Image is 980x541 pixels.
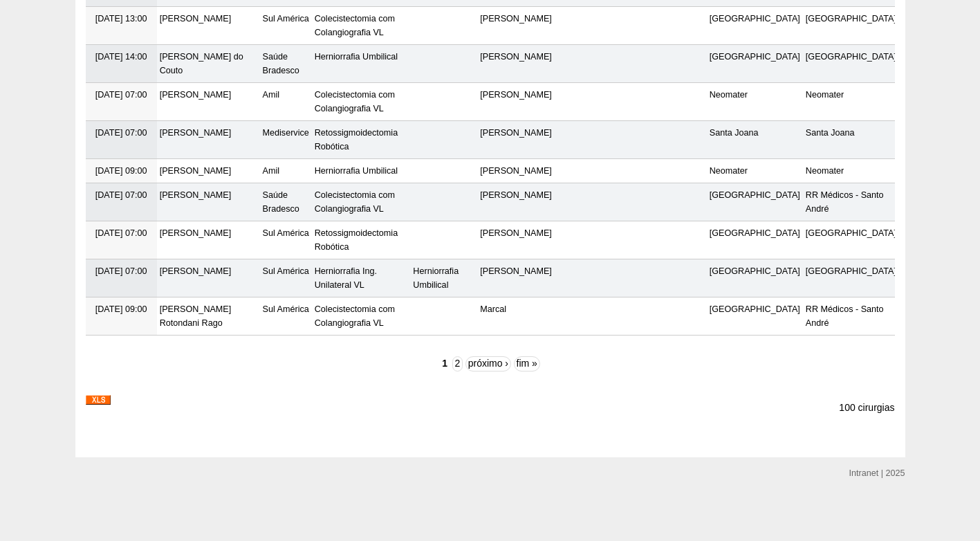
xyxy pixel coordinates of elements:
[260,259,312,297] td: Sul América
[312,121,411,159] td: Retossigmoidectomia Robótica
[477,221,555,259] td: [PERSON_NAME]
[312,297,411,336] td: Colecistectomia com Colangiografia VL
[803,7,899,45] td: [GEOGRAPHIC_DATA]
[95,90,147,100] span: [DATE] 07:00
[157,7,260,45] td: [PERSON_NAME]
[803,83,899,121] td: Neomater
[707,121,803,159] td: Santa Joana
[707,159,803,183] td: Neomater
[477,7,555,45] td: [PERSON_NAME]
[312,259,411,297] td: Herniorrafia Ing. Unilateral VL
[803,221,899,259] td: [GEOGRAPHIC_DATA]
[260,159,312,183] td: Amil
[514,356,540,372] a: fim »
[707,259,803,297] td: [GEOGRAPHIC_DATA]
[312,45,411,83] td: Herniorrafia Umbilical
[312,221,411,259] td: Retossigmoidectomia Robótica
[157,183,260,221] td: [PERSON_NAME]
[707,7,803,45] td: [GEOGRAPHIC_DATA]
[839,401,894,414] p: 100 cirurgias
[260,83,312,121] td: Amil
[312,83,411,121] td: Colecistectomia com Colangiografia VL
[95,304,147,314] span: [DATE] 09:00
[312,183,411,221] td: Colecistectomia com Colangiografia VL
[312,159,411,183] td: Herniorrafia Umbilical
[260,45,312,83] td: Saúde Bradesco
[157,45,260,83] td: [PERSON_NAME] do Couto
[260,183,312,221] td: Saúde Bradesco
[477,297,555,336] td: Marcal
[477,259,555,297] td: [PERSON_NAME]
[465,356,511,372] a: próximo ›
[410,259,477,297] td: Herniorrafia Umbilical
[95,166,147,176] span: [DATE] 09:00
[803,159,899,183] td: Neomater
[260,121,312,159] td: Mediservice
[95,190,147,200] span: [DATE] 07:00
[477,83,555,121] td: [PERSON_NAME]
[707,83,803,121] td: Neomater
[477,183,555,221] td: [PERSON_NAME]
[452,356,463,372] a: 2
[477,45,555,83] td: [PERSON_NAME]
[157,121,260,159] td: [PERSON_NAME]
[477,159,555,183] td: [PERSON_NAME]
[95,266,147,276] span: [DATE] 07:00
[803,183,899,221] td: RR Médicos - Santo André
[803,121,899,159] td: Santa Joana
[95,52,147,62] span: [DATE] 14:00
[803,45,899,83] td: [GEOGRAPHIC_DATA]
[157,83,260,121] td: [PERSON_NAME]
[312,7,411,45] td: Colecistectomia com Colangiografia VL
[477,121,555,159] td: [PERSON_NAME]
[157,259,260,297] td: [PERSON_NAME]
[707,183,803,221] td: [GEOGRAPHIC_DATA]
[157,159,260,183] td: [PERSON_NAME]
[260,297,312,336] td: Sul América
[849,466,905,480] div: Intranet | 2025
[157,221,260,259] td: [PERSON_NAME]
[803,259,899,297] td: [GEOGRAPHIC_DATA]
[95,14,147,24] span: [DATE] 13:00
[707,45,803,83] td: [GEOGRAPHIC_DATA]
[95,128,147,138] span: [DATE] 07:00
[803,297,899,336] td: RR Médicos - Santo André
[707,297,803,336] td: [GEOGRAPHIC_DATA]
[707,221,803,259] td: [GEOGRAPHIC_DATA]
[440,358,449,369] li: 1
[260,7,312,45] td: Sul América
[86,395,111,405] img: XLS
[157,297,260,336] td: [PERSON_NAME] Rotondani Rago
[260,221,312,259] td: Sul América
[95,228,147,238] span: [DATE] 07:00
